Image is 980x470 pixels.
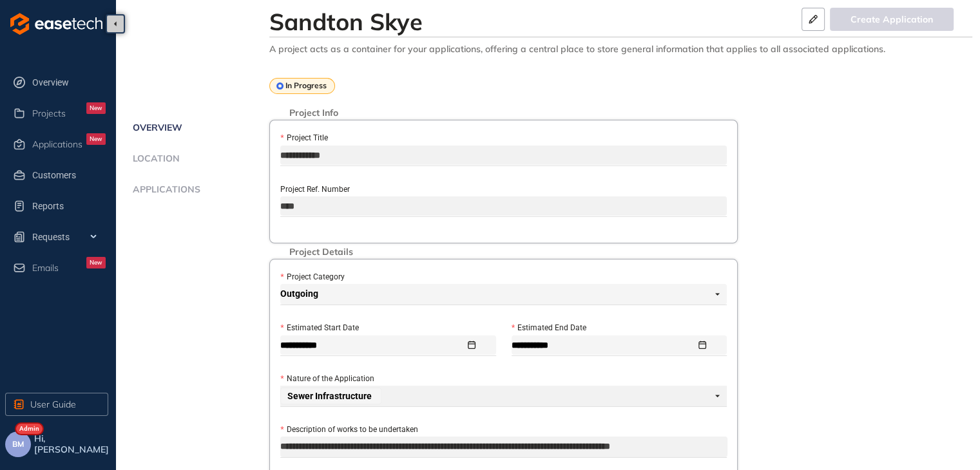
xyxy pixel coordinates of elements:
span: Reports [32,193,106,219]
label: Nature of the Application [280,373,374,385]
span: Project Details [283,247,360,258]
img: logo [10,13,102,35]
textarea: Description of works to be undertaken [280,437,727,457]
span: User Guide [30,397,76,411]
label: Project Title [280,132,327,144]
span: Outgoing [280,284,720,305]
span: Overview [129,122,182,133]
span: BM [12,440,24,449]
span: Requests [32,224,106,250]
span: Sewer Infrastructure [287,391,372,400]
span: Projects [32,108,66,119]
button: User Guide [5,393,108,416]
span: Sewer Infrastructure [280,388,381,404]
span: Applications [129,184,200,195]
span: Location [129,153,180,164]
div: New [86,102,106,114]
input: Project Ref. Number [280,196,727,216]
label: Estimated End Date [512,322,586,334]
span: Hi, [PERSON_NAME] [34,433,111,455]
button: BM [5,431,31,457]
input: Project Title [280,146,727,165]
span: Project Info [283,108,345,118]
label: Project Ref. Number [280,183,350,196]
input: Estimated End Date [512,338,697,352]
div: New [86,257,106,268]
span: Customers [32,162,106,188]
span: Overview [32,70,106,95]
span: Emails [32,263,59,274]
label: Description of works to be undertaken [280,424,418,436]
span: In Progress [285,81,327,90]
span: Applications [32,139,82,150]
input: Estimated Start Date [280,338,465,352]
div: New [86,133,106,145]
div: A project acts as a container for your applications, offering a central place to store general in... [269,44,972,55]
label: Estimated Start Date [280,322,358,334]
label: Project Category [280,271,344,283]
div: Sandton Skye [269,8,423,35]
